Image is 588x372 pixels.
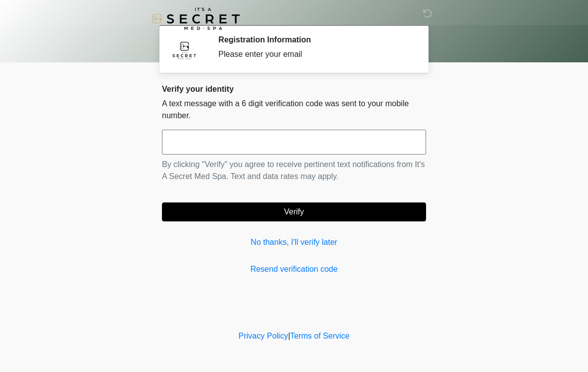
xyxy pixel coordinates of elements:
a: | [288,332,290,340]
img: Agent Avatar [169,35,199,65]
img: It's A Secret Med Spa Logo [152,7,240,30]
a: Privacy Policy [239,332,289,340]
h2: Registration Information [218,35,411,44]
button: Verify [162,202,426,221]
a: Resend verification code [162,263,426,275]
a: No thanks, I'll verify later [162,236,426,248]
a: Terms of Service [290,332,349,340]
h2: Verify your identity [162,84,426,94]
p: By clicking "Verify" you agree to receive pertinent text notifications from It's A Secret Med Spa... [162,159,426,183]
div: Please enter your email [218,48,411,60]
p: A text message with a 6 digit verification code was sent to your mobile number. [162,98,426,122]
